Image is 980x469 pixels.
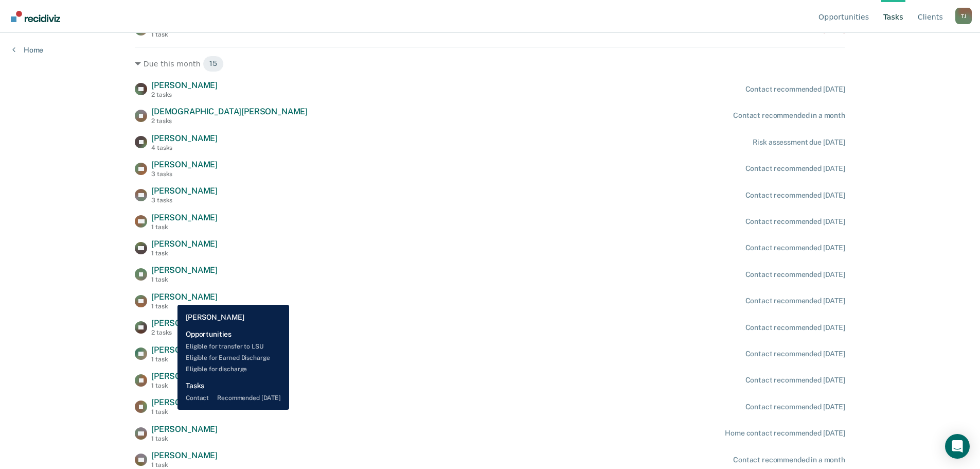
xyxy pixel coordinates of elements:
div: Contact recommended [DATE] [745,217,845,226]
div: Due this month 15 [135,56,845,72]
span: [PERSON_NAME] [151,450,218,460]
span: [PERSON_NAME] [151,265,218,275]
div: Risk assessment due [DATE] [753,138,845,147]
div: Contact recommended [DATE] [745,191,845,200]
span: [PERSON_NAME] [151,424,218,434]
span: 15 [203,56,224,72]
div: 4 tasks [151,144,218,151]
a: Home [12,45,43,55]
div: Open Intercom Messenger [945,434,970,459]
div: 1 task [151,356,286,363]
div: 1 task [151,382,218,389]
div: Home contact recommended [DATE] [725,429,845,438]
div: Contact recommended [DATE] [745,403,845,411]
div: 1 task [151,276,218,283]
span: [PERSON_NAME] [151,371,218,381]
div: Contact recommended [DATE] [745,297,845,305]
div: 1 task [151,223,218,231]
div: Contact recommended [DATE] [745,376,845,385]
div: 2 tasks [151,329,218,336]
span: [PERSON_NAME] [151,213,218,222]
div: 2 tasks [151,91,218,98]
span: [PERSON_NAME] [151,160,218,169]
img: Recidiviz [11,11,60,22]
span: [PERSON_NAME] [151,80,218,90]
span: [DEMOGRAPHIC_DATA][PERSON_NAME] [151,107,308,116]
span: [PERSON_NAME] [151,133,218,143]
div: 1 task [151,250,218,257]
div: Contact recommended [DATE] [745,244,845,252]
div: 1 task [151,408,218,415]
div: Contact recommended [DATE] [745,270,845,279]
span: [PERSON_NAME] [151,292,218,302]
div: Contact recommended [DATE] [745,164,845,173]
div: Contact recommended [DATE] [745,350,845,358]
div: 1 task [151,435,218,442]
div: 2 tasks [151,117,308,125]
div: 1 task [151,31,218,38]
div: T J [955,8,972,24]
div: 3 tasks [151,170,218,178]
div: Contact recommended in a month [733,111,845,120]
div: 1 task [151,461,218,468]
div: Contact recommended [DATE] [745,323,845,332]
div: 1 task [151,303,218,310]
span: [PERSON_NAME] [151,318,218,328]
div: Contact recommended [DATE] [745,85,845,94]
span: [PERSON_NAME] [151,239,218,249]
div: 3 tasks [151,197,218,204]
span: [PERSON_NAME] [151,186,218,196]
button: Profile dropdown button [955,8,972,24]
div: Contact recommended in a month [733,456,845,464]
span: [PERSON_NAME] [PERSON_NAME] [151,345,286,355]
span: [PERSON_NAME] [151,397,218,407]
